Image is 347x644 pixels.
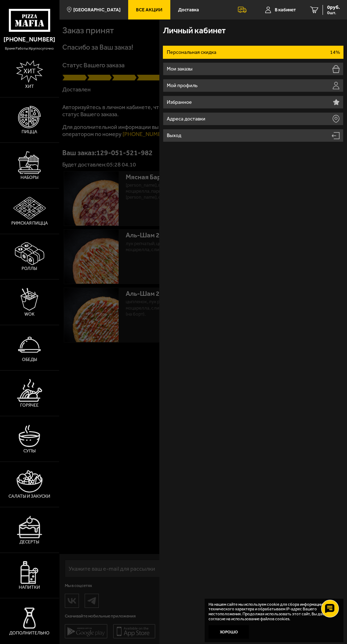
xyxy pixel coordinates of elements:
[167,117,207,122] p: Адреса доставки
[19,540,39,544] span: Десерты
[19,585,40,589] span: Напитки
[22,266,37,271] span: Роллы
[209,625,249,639] button: Хорошо
[20,403,39,407] span: Горячее
[167,133,183,138] p: Выход
[22,357,37,362] span: Обеды
[167,67,194,72] p: Мои заказы
[178,7,199,12] span: Доставка
[11,221,48,225] span: Римская пицца
[163,27,226,35] h3: Личный кабинет
[24,312,34,316] span: WOK
[21,175,39,180] span: Наборы
[327,11,340,15] span: 0 шт.
[25,84,34,89] span: Хит
[23,449,36,453] span: Супы
[167,100,194,105] p: Избранное
[275,7,296,12] span: В кабинет
[8,494,50,498] span: Салаты и закуски
[327,5,340,10] span: 0 руб.
[136,7,163,12] span: Все Акции
[167,83,199,88] p: Мой профиль
[167,50,218,55] p: Персональная скидка
[73,7,120,12] span: [GEOGRAPHIC_DATA]
[330,50,340,55] p: 14%
[209,602,336,622] p: На нашем сайте мы используем cookie для сбора информации технического характера и обрабатываем IP...
[22,130,37,134] span: Пицца
[9,631,50,635] span: Дополнительно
